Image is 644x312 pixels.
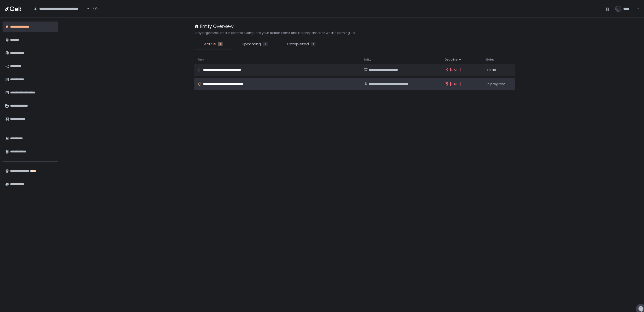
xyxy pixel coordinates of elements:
[194,31,356,35] h2: Stay organized and in control. Complete your action items and be prepared for what's coming up.
[450,68,461,72] span: [DATE]
[242,41,261,47] span: Upcoming
[485,58,495,62] span: Status
[487,82,506,86] span: In progress
[311,42,315,46] div: 5
[30,4,89,14] div: Search for option
[194,23,234,30] div: Entity Overview
[487,68,496,72] span: To do
[450,82,461,86] span: [DATE]
[204,41,216,47] span: Active
[287,41,309,47] span: Completed
[263,42,268,46] div: 1
[197,58,204,62] span: Task
[218,42,223,46] div: 2
[445,58,457,62] span: Deadline
[364,58,371,62] span: Entity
